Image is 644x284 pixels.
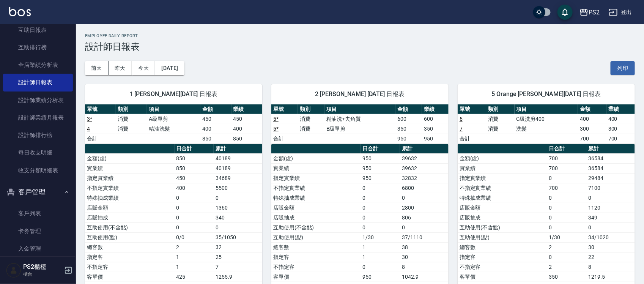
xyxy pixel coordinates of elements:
span: 1 [PERSON_NAME][DATE] 日報表 [94,90,253,98]
button: 昨天 [109,61,132,75]
a: 卡券管理 [3,222,73,240]
a: 每日收支明細 [3,144,73,161]
th: 金額 [578,104,606,114]
td: 客單價 [458,272,547,282]
td: 0/0 [175,232,214,242]
a: 收支分類明細表 [3,162,73,179]
td: 400 [200,124,231,134]
table: a dense table [271,104,449,144]
td: 精油洗+去角質 [324,114,395,124]
td: 合計 [271,134,298,144]
div: PS2 [589,8,600,17]
th: 日合計 [361,144,400,154]
td: 1219.5 [586,272,635,282]
a: 4 [87,126,90,132]
a: 客戶列表 [3,205,73,222]
td: C級洗剪400 [515,114,578,124]
td: 806 [400,213,449,222]
td: 950 [395,134,422,144]
td: 34/1020 [586,232,635,242]
td: 合計 [458,134,486,144]
th: 單號 [458,104,486,114]
td: 38 [400,242,449,252]
td: 指定實業績 [85,173,175,183]
td: 消費 [116,124,146,134]
td: 450 [175,173,214,183]
a: 入金管理 [3,240,73,257]
td: 600 [422,114,449,124]
td: 1 [175,252,214,262]
a: 設計師業績月報表 [3,109,73,126]
td: 店販金額 [85,203,175,213]
td: 6800 [400,183,449,193]
td: 店販金額 [458,203,547,213]
p: 櫃台 [23,271,62,278]
td: 2 [175,242,214,252]
td: 2 [547,242,587,252]
td: 37/1110 [400,232,449,242]
a: 設計師業績分析表 [3,92,73,109]
td: 消費 [486,124,515,134]
td: 0 [586,222,635,232]
td: 0 [547,252,587,262]
td: 5500 [214,183,262,193]
button: 前天 [85,61,109,75]
td: 950 [422,134,449,144]
th: 金額 [395,104,422,114]
td: 700 [547,163,587,173]
td: 400 [578,114,606,124]
td: 店販抽成 [271,213,361,222]
td: 400 [175,183,214,193]
td: 1360 [214,203,262,213]
td: 39632 [400,153,449,163]
th: 類別 [116,104,146,114]
td: 7100 [586,183,635,193]
td: 指定客 [271,252,361,262]
td: 450 [200,114,231,124]
td: 0 [547,203,587,213]
td: 349 [586,213,635,222]
td: 350 [422,124,449,134]
td: 1/30 [361,232,400,242]
h3: 設計師日報表 [85,41,635,52]
td: 35/1050 [214,232,262,242]
td: 300 [606,124,635,134]
a: 7 [460,126,463,132]
td: 350 [547,272,587,282]
td: 合計 [85,134,116,144]
td: 總客數 [271,242,361,252]
td: 450 [231,114,262,124]
th: 累計 [400,144,449,154]
td: 700 [578,134,606,144]
td: 互助使用(不含點) [458,222,547,232]
td: 22 [586,252,635,262]
td: 30 [586,242,635,252]
td: 指定實業績 [458,173,547,183]
td: 0 [547,193,587,203]
td: 店販抽成 [85,213,175,222]
td: 0 [361,213,400,222]
td: 指定客 [85,252,175,262]
th: 日合計 [547,144,587,154]
td: 0 [214,193,262,203]
td: 0 [400,193,449,203]
td: 總客數 [458,242,547,252]
td: 1 [361,252,400,262]
td: 7 [214,262,262,272]
td: 850 [175,153,214,163]
td: 互助使用(點) [85,232,175,242]
td: 1 [175,262,214,272]
td: 0 [547,173,587,183]
td: 2800 [400,203,449,213]
td: 40189 [214,153,262,163]
td: 消費 [298,124,324,134]
button: save [557,5,573,20]
a: 6 [460,116,463,122]
td: 1255.9 [214,272,262,282]
td: 指定客 [458,252,547,262]
h5: PS2櫃檯 [23,263,62,271]
td: 特殊抽成業績 [271,193,361,203]
td: 0 [361,203,400,213]
td: 客單價 [85,272,175,282]
th: 累計 [214,144,262,154]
